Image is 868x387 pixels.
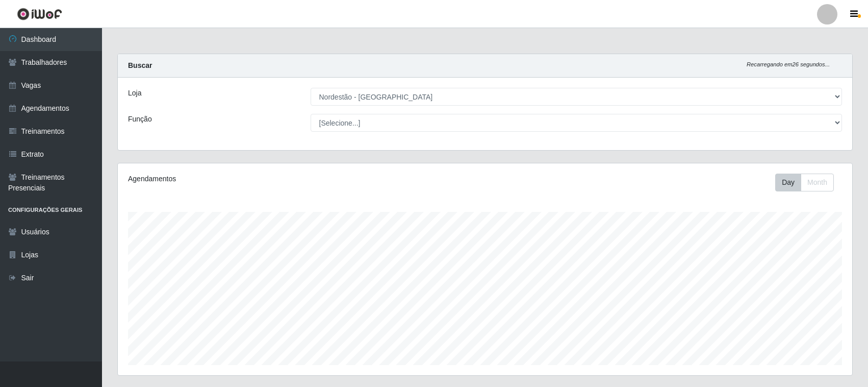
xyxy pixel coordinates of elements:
label: Função [128,114,152,125]
div: Agendamentos [128,174,417,184]
div: Toolbar with button groups [775,174,842,191]
label: Loja [128,88,141,99]
button: Month [801,174,834,191]
i: Recarregando em 26 segundos... [747,61,830,67]
strong: Buscar [128,61,152,69]
img: CoreUI Logo [17,8,62,20]
button: Day [775,174,801,191]
div: First group [775,174,834,191]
